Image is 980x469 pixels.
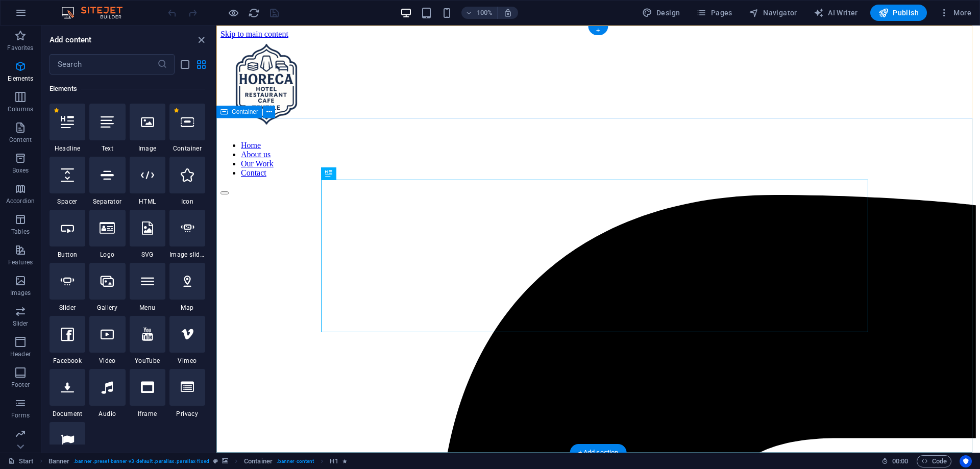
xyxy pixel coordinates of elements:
[130,316,165,365] div: YouTube
[50,357,85,365] span: Facebook
[588,26,608,35] div: +
[8,258,33,266] p: Features
[50,144,85,153] span: Headline
[13,319,29,328] p: Slider
[89,210,125,259] div: Logo
[89,263,125,312] div: Gallery
[169,316,205,365] div: Vimeo
[130,304,165,312] span: Menu
[89,316,125,365] div: Video
[50,83,205,95] h6: Elements
[50,157,85,206] div: Spacer
[169,263,205,312] div: Map
[169,198,205,206] span: Icon
[50,104,85,153] div: Headline
[48,455,70,467] span: Click to select. Double-click to edit
[195,34,207,46] button: close panel
[174,108,179,113] span: Remove from favorites
[50,369,85,418] div: Document
[130,410,165,418] span: Iframe
[73,455,209,467] span: . banner .preset-banner-v3-default .parallax .parallax-fixed
[12,166,29,175] p: Boxes
[50,251,85,259] span: Button
[244,455,273,467] span: Click to select. Double-click to edit
[11,411,30,419] p: Forms
[130,157,165,206] div: HTML
[89,157,125,206] div: Separator
[130,210,165,259] div: SVG
[227,7,239,19] button: Click here to leave preview mode and continue editing
[54,108,59,113] span: Remove from favorites
[878,8,919,18] span: Publish
[89,251,125,259] span: Logo
[642,8,680,18] span: Design
[130,369,165,418] div: Iframe
[130,251,165,259] span: SVG
[169,369,205,418] div: Privacy
[89,304,125,312] span: Gallery
[89,104,125,153] div: Text
[169,304,205,312] span: Map
[745,5,801,21] button: Navigator
[9,136,32,144] p: Content
[4,4,72,13] a: Skip to main content
[692,5,736,21] button: Pages
[169,144,205,153] span: Container
[8,75,34,83] p: Elements
[169,410,205,418] span: Privacy
[342,458,347,464] i: Element contains an animation
[939,8,971,18] span: More
[7,44,33,52] p: Favorites
[169,251,205,259] span: Image slider
[213,458,218,464] i: This element is a customizable preset
[10,350,31,358] p: Header
[11,381,30,389] p: Footer
[8,105,33,113] p: Columns
[222,458,228,464] i: This element contains a background
[503,8,512,17] i: On resize automatically adjust zoom level to fit chosen device.
[638,5,684,21] div: Design (Ctrl+Alt+Y)
[248,7,260,19] button: reload
[130,357,165,365] span: YouTube
[130,198,165,206] span: HTML
[50,410,85,418] span: Document
[935,5,975,21] button: More
[130,144,165,153] span: Image
[277,455,314,467] span: . banner-content
[169,357,205,365] span: Vimeo
[179,58,191,70] button: list-view
[89,369,125,418] div: Audio
[570,444,627,461] div: + Add section
[899,457,901,465] span: :
[169,104,205,153] div: Container
[881,455,909,467] h6: Session time
[696,8,732,18] span: Pages
[248,7,260,19] i: Reload page
[870,5,927,21] button: Publish
[960,455,972,467] button: Usercentrics
[130,263,165,312] div: Menu
[917,455,951,467] button: Code
[50,304,85,312] span: Slider
[89,198,125,206] span: Separator
[89,410,125,418] span: Audio
[638,5,684,21] button: Design
[59,7,135,19] img: Editor Logo
[89,357,125,365] span: Video
[50,54,157,75] input: Search
[330,455,338,467] span: Click to select. Double-click to edit
[50,316,85,365] div: Facebook
[50,210,85,259] div: Button
[461,7,498,19] button: 100%
[232,109,258,115] span: Container
[48,455,347,467] nav: breadcrumb
[50,198,85,206] span: Spacer
[6,197,35,205] p: Accordion
[50,263,85,312] div: Slider
[921,455,947,467] span: Code
[169,157,205,206] div: Icon
[130,104,165,153] div: Image
[810,5,862,21] button: AI Writer
[749,8,797,18] span: Navigator
[195,58,207,70] button: grid-view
